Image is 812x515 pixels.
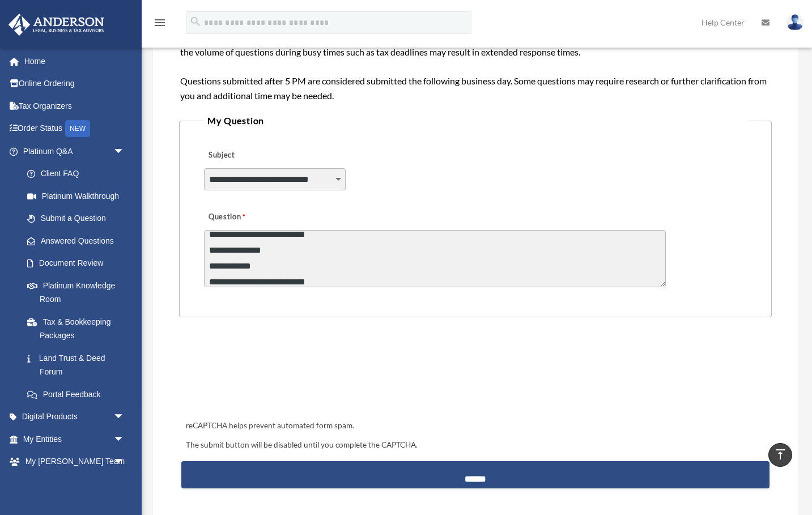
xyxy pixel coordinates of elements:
a: My Documentsarrow_drop_down [8,473,142,495]
a: Portal Feedback [16,383,142,406]
i: search [189,15,202,28]
span: arrow_drop_down [113,406,136,429]
a: Client FAQ [16,163,142,185]
img: Anderson Advisors Platinum Portal [5,14,108,36]
a: Platinum Knowledge Room [16,274,142,310]
a: My Entitiesarrow_drop_down [8,428,142,450]
i: vertical_align_top [773,448,787,461]
a: Online Ordering [8,73,142,95]
div: reCAPTCHA helps prevent automated form spam. [181,419,770,433]
a: vertical_align_top [768,443,792,467]
a: Platinum Walkthrough [16,185,142,207]
iframe: reCAPTCHA [182,352,355,397]
legend: My Question [203,113,747,129]
a: Land Trust & Deed Forum [16,347,142,383]
span: arrow_drop_down [113,473,136,496]
a: Digital Productsarrow_drop_down [8,406,142,428]
a: Home [8,50,142,73]
i: menu [153,16,167,29]
a: Order StatusNEW [8,117,142,141]
div: The submit button will be disabled until you complete the CAPTCHA. [181,439,770,452]
a: Answered Questions [16,229,142,252]
a: Submit a Question [16,207,136,230]
a: My [PERSON_NAME] Teamarrow_drop_down [8,450,142,473]
a: Tax Organizers [8,95,142,117]
label: Subject [204,147,312,163]
a: menu [153,20,167,29]
a: Platinum Q&Aarrow_drop_down [8,140,142,163]
a: Document Review [16,252,142,275]
span: arrow_drop_down [113,140,136,163]
label: Question [204,209,292,225]
a: Tax & Bookkeeping Packages [16,310,142,347]
div: NEW [65,120,90,137]
img: User Pic [787,14,804,31]
span: arrow_drop_down [113,450,136,474]
span: arrow_drop_down [113,428,136,451]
